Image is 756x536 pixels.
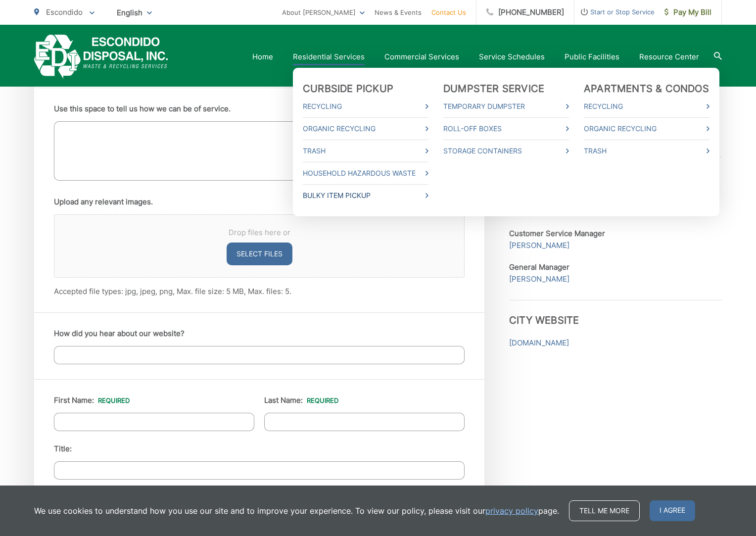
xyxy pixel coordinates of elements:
a: Home [252,51,273,63]
a: Dumpster Service [443,83,544,95]
a: Trash [303,145,428,157]
a: News & Events [375,6,422,18]
span: Escondido [46,7,83,17]
strong: Customer Service Manager [509,229,605,238]
a: Tell me more [569,500,640,521]
span: Pay My Bill [664,6,711,18]
span: Drop files here or [66,227,452,239]
a: Organic Recycling [584,123,709,135]
a: [PERSON_NAME] [509,240,569,251]
span: I agree [650,500,695,521]
label: Last Name: [264,396,338,405]
strong: General Manager [509,262,569,272]
button: select files, upload any relevant images. [227,243,292,265]
label: Upload any relevant images. [54,197,153,206]
a: Recycling [303,100,428,112]
a: [PERSON_NAME] [509,273,569,285]
label: Title: [54,444,72,453]
p: We use cookies to understand how you use our site and to improve your experience. To view our pol... [34,505,559,517]
a: Household Hazardous Waste [303,167,428,179]
a: Roll-Off Boxes [443,123,569,135]
span: Accepted file types: jpg, jpeg, png, Max. file size: 5 MB, Max. files: 5. [54,287,291,296]
a: Service Schedules [479,51,545,63]
a: Trash [584,145,709,157]
a: Public Facilities [565,51,619,63]
a: Organic Recycling [303,123,428,135]
a: Residential Services [293,51,365,63]
label: How did you hear about our website? [54,329,185,338]
a: About [PERSON_NAME] [282,6,365,18]
a: Temporary Dumpster [443,100,569,112]
span: English [109,4,159,21]
a: Storage Containers [443,145,569,157]
a: Apartments & Condos [584,83,709,95]
a: EDCD logo. Return to the homepage. [34,35,168,79]
label: First Name: [54,396,130,405]
a: Bulky Item Pickup [303,190,428,201]
a: Curbside Pickup [303,83,393,95]
label: Use this space to tell us how we can be of service. [54,104,231,113]
a: Recycling [584,100,709,112]
a: [DOMAIN_NAME] [509,337,569,349]
a: Contact Us [431,6,466,18]
h3: City Website [509,300,722,326]
a: privacy policy [485,505,538,517]
a: Resource Center [639,51,699,63]
a: Commercial Services [384,51,459,63]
